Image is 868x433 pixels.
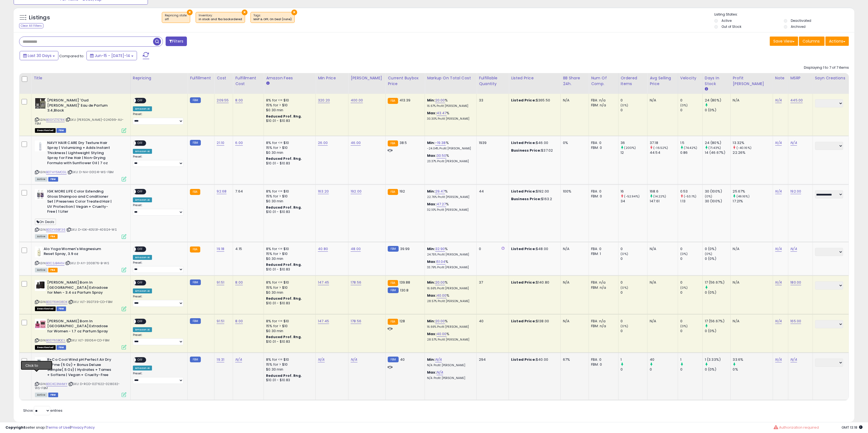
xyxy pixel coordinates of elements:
div: Repricing [133,75,185,81]
div: FBA: n/a [591,98,614,103]
span: OFF [136,247,145,251]
a: B0DT6WG8DK [46,300,67,304]
div: $0.30 min [266,256,311,261]
span: 192 [399,189,405,194]
div: ASIN: [35,280,126,310]
b: Min: [427,246,435,251]
small: Amazon Fees. [266,81,269,86]
a: 147.45 [318,318,329,324]
div: % [427,153,472,163]
small: (71.43%) [708,146,721,150]
div: 8% for <= $10 [266,189,311,194]
a: N/A [775,246,782,252]
small: (0%) [621,252,628,256]
div: Markup on Total Cost [427,75,474,81]
a: 30.50 [437,153,446,158]
div: Fulfillable Quantity [479,75,506,87]
div: Amazon AI [133,197,152,202]
span: FBM [56,128,66,133]
b: Max: [427,202,437,207]
div: 15% for > $10 [266,194,311,199]
div: 0 [680,98,702,103]
a: 178.56 [351,280,361,285]
small: (14.22%) [653,194,666,199]
button: Jun-15 - [DATE]-14 [86,51,137,60]
div: N/A [733,98,769,103]
div: 0 (0%) [705,256,730,261]
a: 192.00 [351,189,362,194]
small: FBM [190,140,201,146]
div: 0 (0%) [705,246,730,251]
div: ASIN: [35,246,126,272]
label: Deactivated [791,18,811,23]
div: 0 [479,246,505,251]
div: $10.01 - $10.83 [266,210,311,214]
span: Repricing state : [165,13,187,22]
span: All listings that are unavailable for purchase on Amazon for any reason other than out-of-stock [35,128,56,133]
a: B0C2JB4H1H [46,261,64,266]
b: Alo Yoga Women's Magnesium Reset Spray, 3.9 oz [44,246,110,258]
div: FBM: 0 [591,145,614,150]
span: 39.99 [400,246,410,251]
span: All listings currently available for purchase on Amazon [35,177,47,182]
div: $0.30 min [266,199,311,204]
img: 41oYcJIzYnL._SL40_.jpg [35,98,46,109]
a: 48.00 [351,246,361,252]
div: Preset: [133,203,183,216]
div: Profit [PERSON_NAME] [733,75,771,87]
span: | SKU: [PERSON_NAME]-024099-AU-FBM [35,118,124,126]
div: 24 (80%) [705,98,730,103]
div: 37.18 [650,140,678,145]
a: N/A [351,357,357,362]
div: Amazon AI [133,149,152,154]
small: (-16.52%) [653,146,668,150]
a: N/A [775,318,782,324]
a: 445.00 [791,98,803,103]
div: Fulfillment [190,75,212,81]
a: 91.51 [217,318,224,324]
div: 24 (80%) [705,140,730,145]
small: (49.16%) [736,194,750,199]
div: 4.15 [235,246,259,251]
small: (0%) [621,103,628,107]
b: IGK MORE LIFE Color Extending Gloss Shampoo and Conditioner Set | Preserves Color Treated Hair | ... [47,189,114,216]
span: OFF [136,98,145,103]
div: 100% [563,189,584,194]
small: Days In Stock. [705,87,708,92]
button: Save View [770,37,798,46]
span: OFF [136,190,145,194]
div: $37.02 [511,148,556,153]
button: Columns [799,37,825,46]
small: FBA [388,189,398,195]
a: 19.18 [217,246,224,252]
div: Listed Price [511,75,558,81]
div: $46.00 [511,140,556,145]
label: Archived [791,24,806,29]
small: (-40.16%) [736,146,751,150]
small: (74.42%) [684,146,697,150]
span: | SKU: D-NH-001241-WS-FBM [67,170,114,174]
div: MAP & OFF, On Deal (none) [253,17,292,21]
a: N/A [318,357,324,362]
b: Listed Price: [511,98,536,103]
div: 0 [680,108,702,113]
span: | SKU: D-IGK-405131-405124-WS [66,227,117,232]
p: Listing States: [714,12,854,17]
a: 165.00 [791,318,801,324]
div: BB Share 24h. [563,75,586,87]
div: 0 [621,98,648,103]
a: N/A [791,357,797,362]
p: 23.37% Profit [PERSON_NAME] [427,160,472,163]
div: 147.61 [650,199,678,204]
div: MSRP [791,75,810,81]
b: Reduced Prof. Rng. [266,205,302,210]
a: N/A [775,280,782,285]
div: $365.50 [511,98,556,103]
div: 0.53 [680,189,702,194]
div: 44.54 [650,150,678,155]
div: Clear All Filters [19,23,43,28]
a: 163.20 [318,189,329,194]
b: Min: [427,140,435,145]
a: -19.38 [435,140,446,146]
div: Cost [217,75,231,81]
